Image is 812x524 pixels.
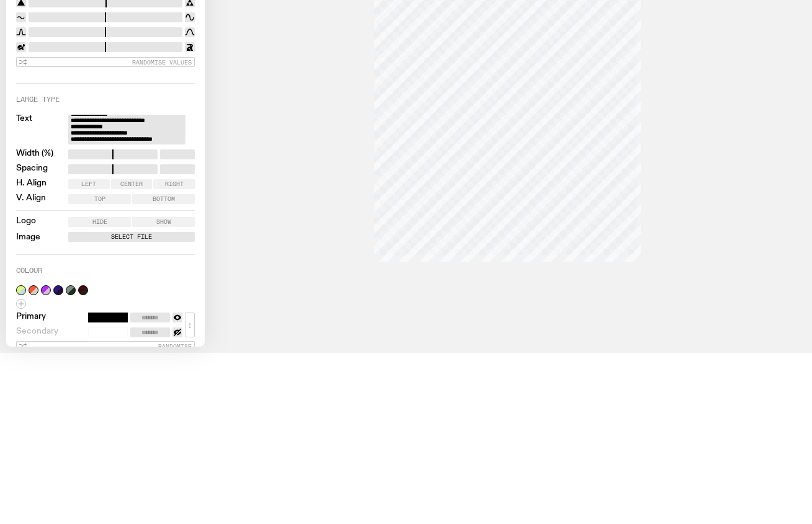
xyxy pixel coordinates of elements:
[16,96,60,103] label: Large Type
[153,196,175,202] span: Bottom
[16,115,32,144] label: Text
[71,232,192,242] label: Select File
[16,217,36,227] label: Logo
[81,181,96,187] span: Left
[16,57,195,67] button: Randomise Values
[16,313,46,322] label: Primary
[94,196,105,202] span: Top
[156,219,171,225] span: Show
[16,233,40,241] label: Image
[132,59,192,66] span: Randomise Values
[120,181,143,187] span: Center
[185,313,195,337] button: ↕
[16,179,47,189] label: H. Align
[16,327,58,337] label: Secondary
[16,164,48,174] label: Spacing
[16,341,195,351] button: Randomise
[92,219,107,225] span: Hide
[16,194,46,204] label: V. Align
[16,267,42,274] label: Colour
[158,343,192,350] span: Randomise
[165,181,184,187] span: Right
[16,149,53,159] label: Width (%)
